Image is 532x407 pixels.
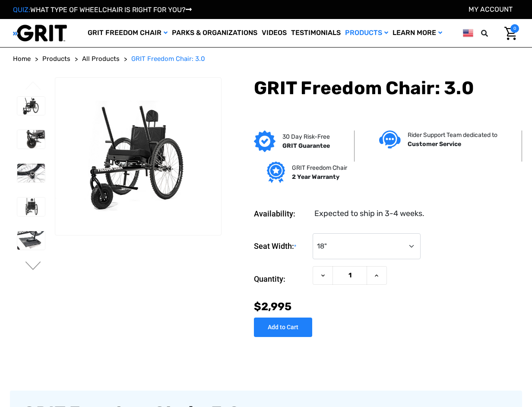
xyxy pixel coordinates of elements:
[17,97,45,115] img: GRIT Freedom Chair: 3.0
[13,55,31,63] span: Home
[469,5,513,13] a: Account
[282,132,330,141] p: 30 Day Risk-Free
[82,54,120,64] a: All Products
[17,164,45,182] img: GRIT Freedom Chair: 3.0
[254,233,308,260] label: Seat Width:
[463,28,473,38] img: us.png
[408,130,497,140] p: Rider Support Team dedicated to
[260,19,289,47] a: Videos
[254,77,519,99] h1: GRIT Freedom Chair: 3.0
[485,24,498,42] input: Search
[289,19,343,47] a: Testimonials
[379,130,401,148] img: Customer service
[24,81,42,92] button: Go to slide 3 of 3
[17,231,45,250] img: GRIT Freedom Chair: 3.0
[292,173,339,181] strong: 2 Year Warranty
[17,130,45,149] img: GRIT Freedom Chair: 3.0
[170,19,260,47] a: Parks & Organizations
[13,24,67,42] img: GRIT All-Terrain Wheelchair and Mobility Equipment
[504,27,517,40] img: Cart
[131,54,205,64] a: GRIT Freedom Chair: 3.0
[390,19,444,47] a: Learn More
[498,24,519,42] a: Cart with 0 items
[254,300,291,313] span: $2,995
[254,318,312,337] input: Add to Cart
[42,54,70,64] a: Products
[24,261,42,272] button: Go to slide 2 of 3
[254,266,308,292] label: Quantity:
[13,6,192,14] a: QUIZ:WHAT TYPE OF WHEELCHAIR IS RIGHT FOR YOU?
[131,55,205,63] span: GRIT Freedom Chair: 3.0
[42,55,70,63] span: Products
[314,208,424,219] dd: Expected to ship in 3-4 weeks.
[13,54,31,64] a: Home
[282,142,330,149] strong: GRIT Guarantee
[267,162,285,183] img: Grit freedom
[82,55,120,63] span: All Products
[13,6,30,14] span: QUIZ:
[55,101,222,212] img: GRIT Freedom Chair: 3.0
[85,19,170,47] a: GRIT Freedom Chair
[254,130,275,152] img: GRIT Guarantee
[17,197,45,216] img: GRIT Freedom Chair: 3.0
[408,140,461,148] strong: Customer Service
[510,24,519,33] span: 0
[254,208,308,219] dt: Availability:
[13,54,519,64] nav: Breadcrumb
[343,19,390,47] a: Products
[292,163,347,172] p: GRIT Freedom Chair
